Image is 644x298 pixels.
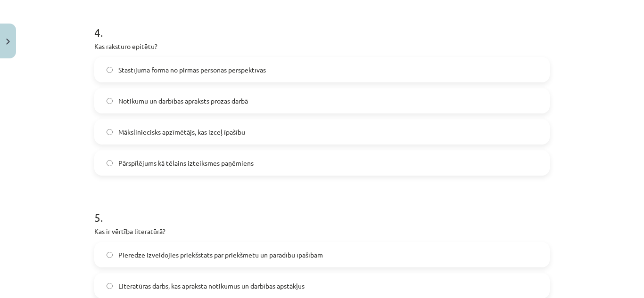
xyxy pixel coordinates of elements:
input: Notikumu un darbības apraksts prozas darbā [107,98,113,104]
input: Pārspīlējums kā tēlains izteiksmes paņēmiens [107,160,113,166]
h1: 5 . [94,194,550,224]
h1: 4 . [94,9,550,39]
img: icon-close-lesson-0947bae3869378f0d4975bcd49f059093ad1ed9edebbc8119c70593378902aed.svg [6,39,10,45]
input: Stāstījuma forma no pirmās personas perspektīvas [107,67,113,73]
span: Pārspīlējums kā tēlains izteiksmes paņēmiens [118,158,254,168]
span: Māksliniecisks apzīmētājs, kas izceļ īpašību [118,127,245,137]
span: Stāstījuma forma no pirmās personas perspektīvas [118,65,266,75]
input: Māksliniecisks apzīmētājs, kas izceļ īpašību [107,129,113,135]
span: Notikumu un darbības apraksts prozas darbā [118,96,248,106]
p: Kas ir vērtība literatūrā? [94,226,550,236]
input: Pieredzē izveidojies priekšstats par priekšmetu un parādību īpašībām [107,252,113,258]
span: Literatūras darbs, kas apraksta notikumus un darbības apstākļus [118,281,305,291]
input: Literatūras darbs, kas apraksta notikumus un darbības apstākļus [107,283,113,289]
span: Pieredzē izveidojies priekšstats par priekšmetu un parādību īpašībām [118,250,323,260]
p: Kas raksturo epitētu? [94,41,550,51]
